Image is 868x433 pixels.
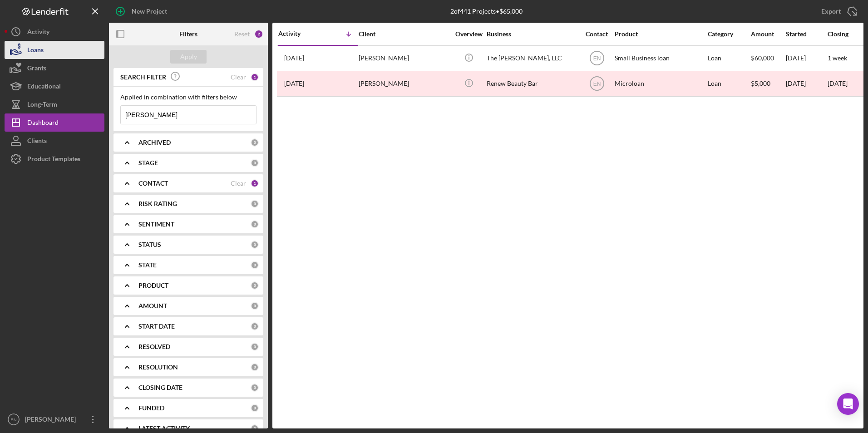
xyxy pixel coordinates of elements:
button: Grants [5,59,104,77]
div: Overview [452,30,486,38]
div: 0 [251,200,259,208]
div: 0 [251,343,259,351]
div: Microloan [615,72,705,96]
div: 0 [251,241,259,249]
div: Client [359,30,449,38]
div: Product [615,30,705,38]
div: [DATE] [786,46,827,70]
div: Renew Beauty Bar [487,72,577,96]
button: Clients [5,132,104,150]
div: 0 [251,322,259,330]
b: RESOLUTION [138,364,178,371]
div: 0 [251,424,259,433]
div: Loan [708,46,750,70]
div: Business [487,30,577,38]
div: Apply [180,50,197,64]
b: SEARCH FILTER [120,74,166,81]
button: Educational [5,77,104,95]
b: ARCHIVED [138,139,171,146]
b: START DATE [138,323,175,330]
div: 0 [251,384,259,392]
div: 0 [251,404,259,412]
button: Activity [5,23,104,41]
div: 0 [251,302,259,310]
b: AMOUNT [138,302,167,310]
b: STAGE [138,159,158,167]
b: LATEST ACTIVITY [138,425,190,432]
div: 1 [251,179,259,187]
div: 0 [251,281,259,290]
div: 1 [251,73,259,81]
div: Long-Term [27,95,57,116]
div: Clear [231,74,246,81]
button: Dashboard [5,113,104,132]
div: [DATE] [786,72,827,96]
div: Grants [27,59,46,79]
div: [PERSON_NAME] [359,46,449,70]
time: 2025-08-12 02:26 [284,54,304,62]
button: New Project [109,2,176,20]
div: Clear [231,180,246,187]
b: STATE [138,261,157,269]
div: 0 [251,220,259,228]
text: EN [10,417,16,422]
b: RESOLVED [138,343,170,350]
div: The [PERSON_NAME], LLC [487,46,577,70]
b: Filters [179,30,197,38]
div: Export [821,2,841,20]
div: Open Intercom Messenger [837,393,859,415]
text: EN [593,55,601,62]
div: Loans [27,41,44,61]
time: 2022-04-12 21:51 [284,80,304,87]
button: EN[PERSON_NAME] [5,410,104,428]
div: 2 [254,30,263,39]
b: CLOSING DATE [138,384,182,391]
div: Product Templates [27,150,80,170]
button: Apply [170,50,207,64]
b: CONTACT [138,180,168,187]
b: PRODUCT [138,282,168,289]
button: Loans [5,41,104,59]
div: Activity [27,23,49,43]
text: EN [593,81,601,87]
b: RISK RATING [138,200,177,207]
b: STATUS [138,241,161,248]
button: Long-Term [5,95,104,113]
div: Small Business loan [615,46,705,70]
div: Category [708,30,750,38]
div: [PERSON_NAME] [23,410,82,431]
div: Amount [751,30,785,38]
div: Applied in combination with filters below [120,93,256,101]
div: Clients [27,132,47,152]
div: $5,000 [751,72,785,96]
div: Loan [708,72,750,96]
div: 2 of 441 Projects • $65,000 [450,8,523,15]
time: [DATE] [828,79,848,87]
div: Dashboard [27,113,59,134]
button: Product Templates [5,150,104,168]
div: 0 [251,363,259,371]
b: FUNDED [138,404,164,412]
div: Started [786,30,827,38]
div: Educational [27,77,61,98]
div: 0 [251,261,259,269]
div: New Project [132,2,167,20]
div: $60,000 [751,46,785,70]
div: [PERSON_NAME] [359,72,449,96]
div: Activity [278,30,318,37]
time: 1 week [828,54,847,62]
div: Reset [234,30,250,38]
b: SENTIMENT [138,221,174,228]
div: Contact [580,30,614,38]
button: Export [812,2,863,20]
div: 0 [251,159,259,167]
div: 0 [251,138,259,147]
